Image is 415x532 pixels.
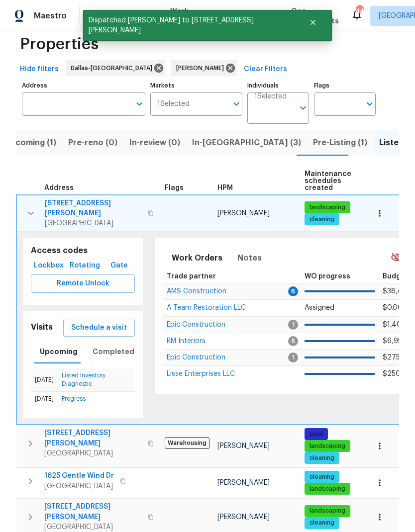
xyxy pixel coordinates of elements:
[16,60,63,79] button: Hide filters
[170,6,196,26] span: Work Orders
[45,198,142,218] span: [STREET_ADDRESS][PERSON_NAME]
[31,392,58,407] td: [DATE]
[305,303,375,313] p: Assigned
[31,257,67,275] button: Lockbox
[363,97,377,111] button: Open
[39,277,127,290] span: Remote Unlock
[240,60,291,79] button: Clear Filters
[153,187,188,192] span: Schedule Visit
[44,522,142,532] span: [GEOGRAPHIC_DATA]
[306,454,338,462] span: cleaning
[45,218,142,228] span: [GEOGRAPHIC_DATA]
[35,260,63,272] span: Lockbox
[31,322,53,333] h5: Visits
[153,315,262,320] label: Comments
[241,345,262,354] button: Create
[71,260,99,272] span: Rotating
[165,437,209,449] span: Warehousing
[153,251,248,259] input: Select cases
[22,83,145,89] label: Address
[167,370,235,377] span: Lisse Enterprises LLC
[44,481,114,491] span: [GEOGRAPHIC_DATA]
[245,346,258,352] span: Create
[153,347,202,352] span: Create and schedule another
[288,286,298,296] span: 6
[306,485,349,493] span: landscaping
[44,448,142,458] span: [GEOGRAPHIC_DATA]
[93,346,134,358] span: Completed
[67,257,103,275] button: Rotating
[356,6,363,16] div: 44
[153,198,262,203] label: Home
[383,354,411,361] span: $275.00
[225,245,230,249] span: 56
[192,136,301,150] span: In-[GEOGRAPHIC_DATA] (3)
[306,519,338,527] span: cleaning
[305,273,350,280] span: WO progress
[129,136,180,150] span: In-review (0)
[244,63,287,76] span: Clear Filters
[171,60,237,76] div: [PERSON_NAME]
[383,304,403,311] span: $0.00
[44,428,142,448] span: [STREET_ADDRESS][PERSON_NAME]
[167,354,225,361] span: Epic Construction
[288,320,298,330] span: 1
[20,63,59,76] span: Hide filters
[247,83,309,89] label: Individuals
[153,290,262,295] label: Assignee
[383,370,411,377] span: $250.00
[44,502,142,522] span: [STREET_ADDRESS][PERSON_NAME]
[314,83,376,89] label: Flags
[44,184,74,191] span: Address
[255,251,262,258] button: Open
[40,346,78,358] span: Upcoming
[383,273,408,280] span: Budget
[71,63,156,73] span: Dallas-[GEOGRAPHIC_DATA]
[176,63,228,73] span: [PERSON_NAME]
[291,6,339,26] span: Geo Assignments
[20,39,99,49] span: Properties
[34,11,67,21] span: Maestro
[254,92,287,101] span: 1 Selected
[313,136,367,150] span: Pre-Listing (1)
[306,203,349,212] span: landscaping
[306,430,327,439] span: pool
[71,322,127,334] span: Schedule a visit
[150,83,243,89] label: Markets
[305,171,351,191] span: Maintenance schedules created
[167,355,225,360] a: Epic Construction
[217,479,270,486] span: [PERSON_NAME]
[107,260,131,272] span: Gate
[68,136,117,150] span: Pre-reno (0)
[217,514,270,521] span: [PERSON_NAME]
[31,246,135,256] h5: Access codes
[153,220,262,225] label: Visit Type
[156,229,253,234] span: Progress
[296,101,310,115] button: Open
[156,300,253,304] span: [PERSON_NAME]
[210,245,262,250] span: There are case s for this home
[153,205,254,213] input: Enter in an address
[83,10,297,41] span: Dispatched [PERSON_NAME] to [STREET_ADDRESS][PERSON_NAME]
[173,315,189,319] span: (optional)
[4,136,56,150] span: Upcoming (1)
[229,97,243,111] button: Open
[153,266,262,271] label: Scheduled Date
[153,272,262,282] input: M/D/YYYY
[297,12,329,32] button: Close
[62,396,86,402] a: Progress
[306,473,338,481] span: cleaning
[256,187,262,192] span: Close
[306,442,349,450] span: landscaping
[31,368,58,392] td: [DATE]
[306,215,338,224] span: cleaning
[306,507,349,515] span: landscaping
[66,60,165,76] div: Dallas-[GEOGRAPHIC_DATA]
[62,372,105,387] a: Listed Inventory Diagnostic
[153,245,175,250] span: Linked Cases
[288,353,298,362] span: 1
[167,371,235,377] a: Lisse Enterprises LLC
[157,100,190,108] span: 1 Selected
[132,97,146,111] button: Open
[288,336,298,346] span: 5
